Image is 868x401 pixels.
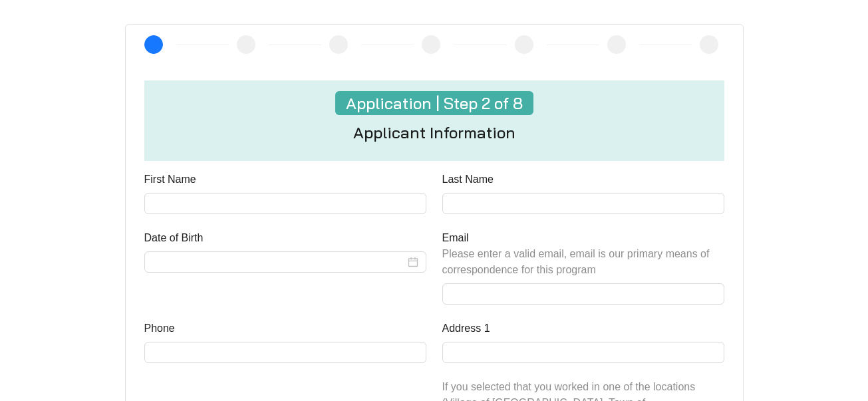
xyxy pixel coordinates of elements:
span: Email [442,230,724,278]
span: 2 [151,39,156,50]
label: Address 1 [442,321,490,336]
label: Last Name [442,172,494,188]
input: Last Name [442,193,724,214]
span: 6 [521,39,527,50]
span: 5 [429,39,434,50]
span: Please enter a valid email, email is our primary means of correspondence for this program [442,248,710,275]
span: 4 [336,39,341,50]
label: First Name [144,172,196,188]
input: First Name [144,193,426,214]
h4: Application | Step 2 of 8 [335,91,533,116]
label: Phone [144,321,175,336]
span: 8 [707,39,712,50]
h4: Applicant Information [353,123,515,142]
input: Phone [144,342,426,363]
input: Address 1 [442,342,724,363]
span: 7 [614,39,619,50]
label: Date of Birth [144,230,204,246]
span: 3 [243,39,249,50]
input: Date of Birth [152,254,405,270]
